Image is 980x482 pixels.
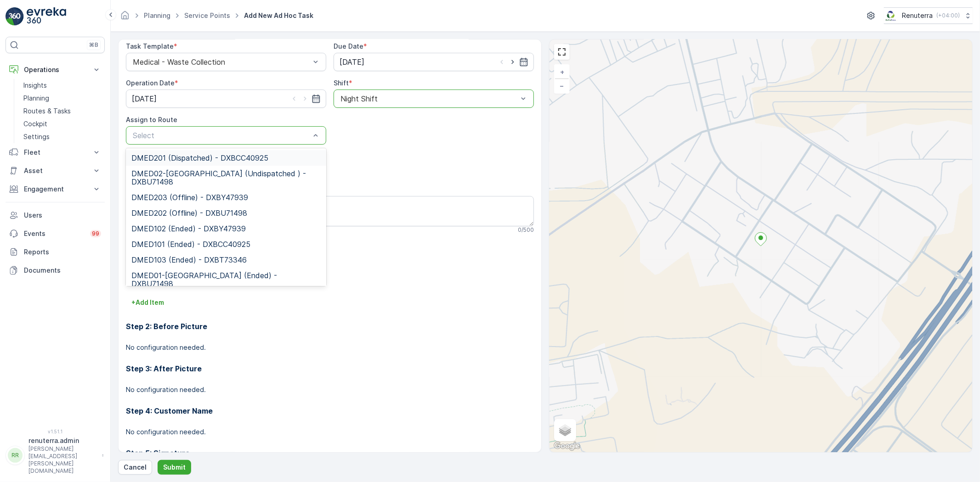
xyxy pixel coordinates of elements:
[89,41,98,49] p: ⌘B
[126,42,174,50] label: Task Template
[126,295,170,310] button: +Add Item
[124,463,147,472] p: Cancel
[6,143,105,162] button: Fleet
[555,79,569,93] a: Zoom Out
[6,224,105,243] a: Events99
[118,460,152,475] button: Cancel
[126,448,534,459] h3: Step 5: Signature
[555,65,569,79] a: Zoom In
[163,463,186,472] p: Submit
[24,266,101,275] p: Documents
[131,271,321,288] span: DMED01-[GEOGRAPHIC_DATA] (Ended) - DXBU71498
[518,226,534,234] p: 0 / 500
[884,7,973,24] button: Renuterra(+04:00)
[6,206,105,224] a: Users
[120,14,130,22] a: Homepage
[242,11,315,20] span: Add New Ad Hoc Task
[334,79,349,87] label: Shift
[126,90,326,108] input: dd/mm/yyyy
[126,273,534,284] h3: Step 1: Waste & Bin Type
[555,420,575,440] a: Layers
[131,209,247,217] span: DMED202 (Offline) - DXBU71498
[902,11,933,20] p: Renuterra
[126,116,177,123] label: Assign to Route
[6,162,105,180] button: Asset
[24,247,101,257] p: Reports
[131,256,247,264] span: DMED103 (Ended) - DXBT73346
[27,7,66,26] img: logo_light-DOdMpM7g.png
[126,385,534,394] p: No configuration needed.
[126,363,534,374] h3: Step 3: After Picture
[131,193,248,202] span: DMED203 (Offline) - DXBY47939
[24,185,86,194] p: Engagement
[6,261,105,280] a: Documents
[334,53,534,71] input: dd/mm/yyyy
[334,42,363,50] label: Due Date
[126,248,534,262] h2: Task Template Configuration
[158,460,191,475] button: Submit
[20,92,105,105] a: Planning
[24,166,86,175] p: Asset
[144,11,170,19] a: Planning
[884,11,898,21] img: Screenshot_2024-07-26_at_13.33.01.png
[552,440,582,452] img: Google
[92,230,99,237] p: 99
[24,148,86,157] p: Fleet
[126,427,534,437] p: No configuration needed.
[6,61,105,79] button: Operations
[131,224,246,233] span: DMED102 (Ended) - DXBY47939
[20,105,105,118] a: Routes & Tasks
[20,79,105,92] a: Insights
[24,229,85,238] p: Events
[560,82,565,90] span: −
[126,343,534,352] p: No configuration needed.
[6,436,105,475] button: RRrenuterra.admin[PERSON_NAME][EMAIL_ADDRESS][PERSON_NAME][DOMAIN_NAME]
[24,211,101,220] p: Users
[936,12,960,19] p: ( +04:00 )
[6,429,105,434] span: v 1.51.1
[552,440,582,452] a: Open this area in Google Maps (opens a new window)
[6,243,105,261] a: Reports
[133,130,310,141] p: Select
[560,68,564,76] span: +
[20,130,105,143] a: Settings
[23,81,47,90] p: Insights
[28,436,97,445] p: renuterra.admin
[23,132,50,141] p: Settings
[131,298,164,307] p: + Add Item
[23,119,47,129] p: Cockpit
[23,94,49,103] p: Planning
[8,448,23,463] div: RR
[131,154,268,162] span: DMED201 (Dispatched) - DXBCC40925
[126,321,534,332] h3: Step 2: Before Picture
[126,79,175,87] label: Operation Date
[555,45,569,59] a: View Fullscreen
[28,445,97,475] p: [PERSON_NAME][EMAIL_ADDRESS][PERSON_NAME][DOMAIN_NAME]
[23,106,71,116] p: Routes & Tasks
[131,169,321,186] span: DMED02-[GEOGRAPHIC_DATA] (Undispatched ) - DXBU71498
[20,118,105,130] a: Cockpit
[6,7,24,26] img: logo
[24,65,86,74] p: Operations
[131,240,250,248] span: DMED101 (Ended) - DXBCC40925
[184,11,230,19] a: Service Points
[6,180,105,198] button: Engagement
[126,405,534,416] h3: Step 4: Customer Name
